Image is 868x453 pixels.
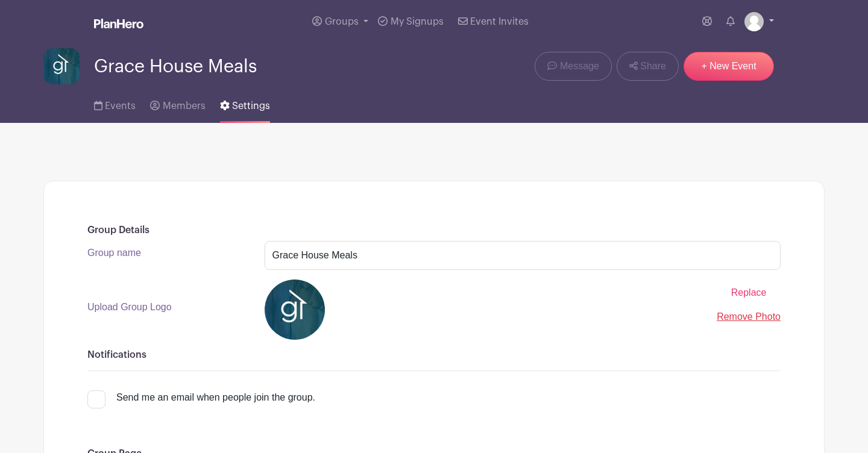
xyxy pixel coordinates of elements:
[105,101,136,111] span: Events
[265,280,325,340] img: Screenshot%202025-01-26%20at%208.53.53%E2%80%AFPM%20copy.png
[87,300,172,314] label: Upload Group Logo
[717,311,781,322] a: Remove Photo
[87,349,781,361] h6: Notifications
[640,59,666,73] span: Share
[731,287,767,298] span: Replace
[94,57,257,77] span: Grace House Meals
[232,101,270,111] span: Settings
[87,225,781,236] h6: Group Details
[617,52,679,81] a: Share
[470,17,529,27] span: Event Invites
[43,48,80,84] img: Screenshot%202025-01-26%20at%208.53.53%E2%80%AFPM%20copy.png
[560,59,599,73] span: Message
[744,12,764,31] img: default-ce2991bfa6775e67f084385cd625a349d9dcbb7a52a09fb2fda1e96e2d18dcdb.png
[94,84,136,123] a: Events
[325,17,359,27] span: Groups
[535,52,611,81] a: Message
[163,101,206,111] span: Members
[116,390,315,405] div: Send me an email when people join the group.
[220,84,270,123] a: Settings
[684,52,774,81] a: + New Event
[150,84,205,123] a: Members
[391,17,444,27] span: My Signups
[87,246,141,260] label: Group name
[94,19,143,28] img: logo_white-6c42ec7e38ccf1d336a20a19083b03d10ae64f83f12c07503d8b9e83406b4c7d.svg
